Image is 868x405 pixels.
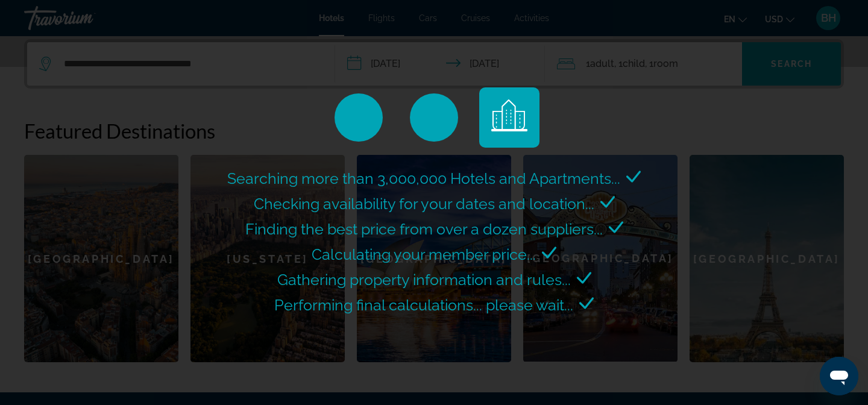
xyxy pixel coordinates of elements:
span: Finding the best price from over a dozen suppliers... [245,220,603,238]
span: Gathering property information and rules... [277,271,571,289]
span: Calculating your member price... [312,245,536,263]
iframe: Botón para iniciar la ventana de mensajería [820,357,858,395]
span: Searching more than 3,000,000 Hotels and Apartments... [227,169,620,187]
span: Checking availability for your dates and location... [254,195,594,213]
span: Performing final calculations... please wait... [274,296,573,314]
